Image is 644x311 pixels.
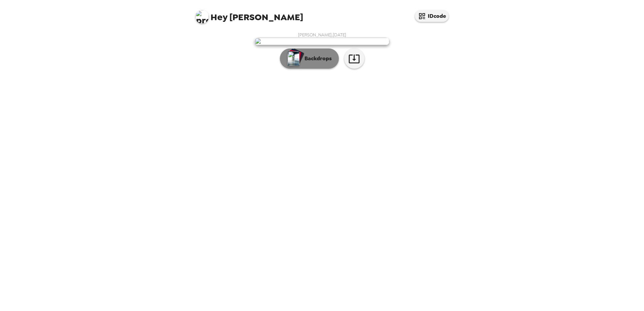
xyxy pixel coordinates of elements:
img: profile pic [195,10,209,24]
button: IDcode [415,10,449,22]
span: [PERSON_NAME] , [DATE] [298,32,346,38]
button: Backdrops [280,48,339,69]
span: Hey [211,11,227,23]
p: Backdrops [301,55,332,63]
span: [PERSON_NAME] [195,7,303,22]
img: user [255,38,389,45]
